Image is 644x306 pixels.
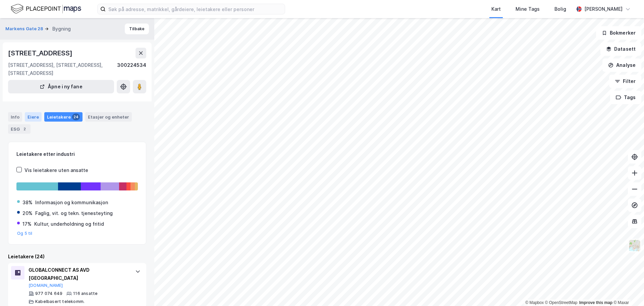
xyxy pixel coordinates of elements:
[34,220,104,228] div: Kultur, underholdning og fritid
[117,61,146,77] div: 300224534
[35,209,113,217] div: Faglig, vit. og tekn. tjenesteyting
[545,300,578,305] a: OpenStreetMap
[22,220,32,228] div: 17%
[22,209,33,217] div: 20%
[35,299,85,304] div: Kabelbasert telekomm.
[17,231,33,236] button: Og 5 til
[610,274,644,306] div: Kontrollprogram for chat
[25,112,42,122] div: Eiere
[554,5,566,13] div: Bolig
[610,274,644,306] iframe: Chat Widget
[8,112,22,122] div: Info
[8,124,31,134] div: ESG
[22,199,33,207] div: 38%
[24,166,88,174] div: Vis leietakere uten ansatte
[628,239,641,252] img: Z
[596,26,641,40] button: Bokmerker
[579,300,612,305] a: Improve this map
[21,126,28,132] div: 2
[11,3,81,15] img: logo.f888ab2527a4732fd821a326f86c7f29.svg
[584,5,623,13] div: [PERSON_NAME]
[8,80,114,93] button: Åpne i ny fane
[8,61,117,77] div: [STREET_ADDRESS], [STREET_ADDRESS], [STREET_ADDRESS]
[35,199,108,207] div: Informasjon og kommunikasjon
[125,24,149,34] button: Tilbake
[602,58,641,72] button: Analyse
[72,114,80,120] div: 24
[609,75,641,88] button: Filter
[5,26,45,32] button: Markens Gate 28
[516,5,540,13] div: Mine Tags
[35,291,62,296] div: 977 074 649
[29,266,128,282] div: GLOBALCONNECT AS AVD [GEOGRAPHIC_DATA]
[73,291,98,296] div: 116 ansatte
[491,5,501,13] div: Kart
[8,253,146,261] div: Leietakere (24)
[525,300,544,305] a: Mapbox
[106,4,285,14] input: Søk på adresse, matrikkel, gårdeiere, leietakere eller personer
[52,25,71,33] div: Bygning
[610,91,641,104] button: Tags
[600,42,641,56] button: Datasett
[16,150,138,158] div: Leietakere etter industri
[88,114,129,120] div: Etasjer og enheter
[44,112,83,122] div: Leietakere
[29,283,63,288] button: [DOMAIN_NAME]
[8,48,74,58] div: [STREET_ADDRESS]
